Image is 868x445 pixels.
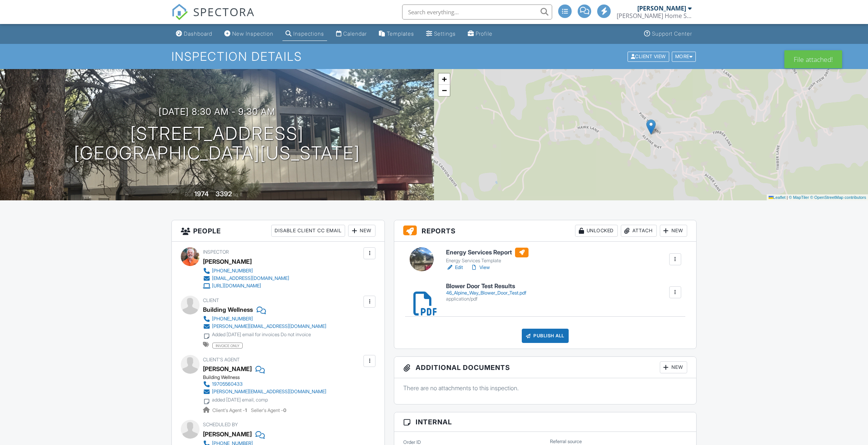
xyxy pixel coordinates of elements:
[212,323,326,329] div: [PERSON_NAME][EMAIL_ADDRESS][DOMAIN_NAME]
[394,220,696,242] h3: Reports
[203,428,252,440] div: [PERSON_NAME]
[769,195,785,200] a: Leaflet
[423,27,459,41] a: Settings
[446,248,529,264] a: Energy Services Report Energy Services Template
[637,5,686,12] div: [PERSON_NAME]
[194,190,209,198] div: 1974
[203,304,253,315] div: Building Wellness
[442,74,447,84] span: +
[575,225,618,237] div: Unlocked
[550,438,582,445] label: Referral source
[203,388,326,395] a: [PERSON_NAME][EMAIL_ADDRESS][DOMAIN_NAME]
[789,195,809,200] a: © MapTiler
[212,389,326,395] div: [PERSON_NAME][EMAIL_ADDRESS][DOMAIN_NAME]
[446,258,529,264] div: Energy Services Template
[672,51,696,62] div: More
[203,380,326,388] a: 19705560433
[203,267,289,275] a: [PHONE_NUMBER]
[203,363,252,374] div: [PERSON_NAME]
[271,225,345,237] div: Disable Client CC Email
[203,422,238,427] span: Scheduled By
[203,298,219,303] span: Client
[394,357,696,378] h3: Additional Documents
[212,283,261,289] div: [URL][DOMAIN_NAME]
[212,397,268,403] div: added [DATE] email, comp
[403,384,687,392] p: There are no attachments to this inspection.
[245,407,247,413] strong: 1
[465,27,496,41] a: Profile
[348,225,375,237] div: New
[74,124,360,164] h1: [STREET_ADDRESS] [GEOGRAPHIC_DATA][US_STATE]
[159,107,275,117] h3: [DATE] 8:30 am - 9:30 am
[652,30,692,37] div: Support Center
[660,225,687,237] div: New
[203,256,252,267] div: [PERSON_NAME]
[283,407,286,413] strong: 0
[446,283,526,290] h6: Blower Door Test Results
[446,248,529,257] h6: Energy Services Report
[172,220,384,242] h3: People
[446,283,526,302] a: Blower Door Test Results 46_Alpine_Way_Blower_Door_Test.pdf application/pdf
[282,27,327,41] a: Inspections
[203,374,332,380] div: Building Wellness
[787,195,788,200] span: |
[660,361,687,373] div: New
[617,12,692,20] div: Scott Home Services, LLC
[446,290,526,296] div: 46_Alpine_Way_Blower_Door_Test.pdf
[212,407,248,413] span: Client's Agent -
[203,315,326,323] a: [PHONE_NUMBER]
[810,195,866,200] a: © OpenStreetMap contributors
[641,27,695,41] a: Support Center
[293,30,324,37] div: Inspections
[212,275,289,281] div: [EMAIL_ADDRESS][DOMAIN_NAME]
[193,4,255,20] span: SPECTORA
[212,316,253,322] div: [PHONE_NUMBER]
[233,192,243,197] span: sq. ft.
[173,27,215,41] a: Dashboard
[203,282,289,290] a: [URL][DOMAIN_NAME]
[212,343,243,349] span: Invoice Only
[185,192,193,197] span: Built
[212,268,253,274] div: [PHONE_NUMBER]
[439,85,450,96] a: Zoom out
[232,30,273,37] div: New Inspection
[387,30,414,37] div: Templates
[212,332,311,338] div: Added [DATE] email for invoices Do not invoice
[171,50,697,63] h1: Inspection Details
[333,27,370,41] a: Calendar
[343,30,367,37] div: Calendar
[434,30,456,37] div: Settings
[628,51,669,62] div: Client View
[446,264,463,271] a: Edit
[439,74,450,85] a: Zoom in
[221,27,276,41] a: New Inspection
[442,86,447,95] span: −
[784,50,842,68] div: File attached!
[251,407,286,413] span: Seller's Agent -
[203,249,229,255] span: Inspector
[212,381,243,387] div: 19705560433
[171,10,255,26] a: SPECTORA
[621,225,657,237] div: Attach
[394,412,696,432] h3: Internal
[203,357,240,362] span: Client's Agent
[476,30,493,37] div: Profile
[522,329,569,343] div: Publish All
[376,27,417,41] a: Templates
[171,4,188,20] img: The Best Home Inspection Software - Spectora
[446,296,526,302] div: application/pdf
[203,323,326,330] a: [PERSON_NAME][EMAIL_ADDRESS][DOMAIN_NAME]
[470,264,490,271] a: View
[184,30,212,37] div: Dashboard
[646,119,656,135] img: Marker
[402,5,552,20] input: Search everything...
[203,275,289,282] a: [EMAIL_ADDRESS][DOMAIN_NAME]
[627,53,671,59] a: Client View
[216,190,232,198] div: 3392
